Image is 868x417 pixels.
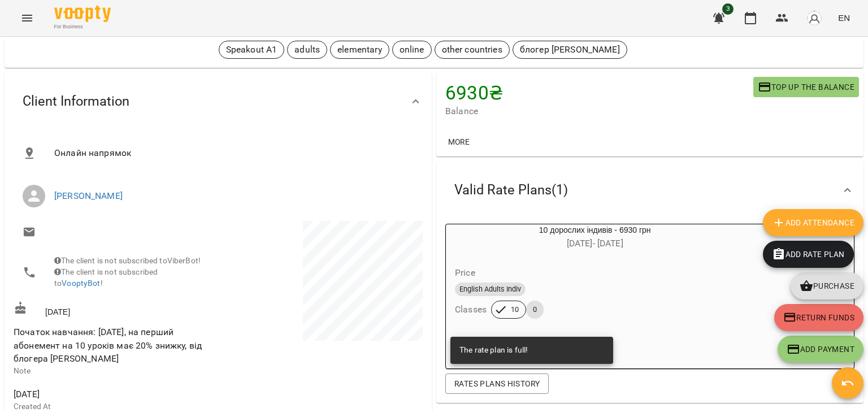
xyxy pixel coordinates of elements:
span: Return funds [783,311,854,324]
div: elementary [330,41,389,59]
img: avatar_s.png [806,10,822,26]
p: elementary [337,43,381,57]
span: 10 [504,305,526,315]
span: [DATE] [14,388,216,401]
button: Return funds [774,304,863,331]
span: Top up the balance [758,80,854,94]
p: Speakout A1 [226,43,277,57]
span: Client Information [23,93,129,110]
span: Add Payment [787,342,854,356]
span: [DATE] - [DATE] [567,238,623,249]
span: 3 [722,3,734,15]
button: More [441,132,477,152]
p: блогер [PERSON_NAME] [520,43,620,57]
span: More [445,135,472,149]
span: English Adults Indiv [455,284,526,294]
div: Client Information [5,72,432,131]
button: 10 дорослих індивів - 6930 грн[DATE]- [DATE]PriceEnglish Adults IndivClasses100 [446,224,744,332]
span: For Business [54,23,111,31]
button: Purchase [791,272,863,299]
div: adults [287,41,327,59]
div: online [392,41,432,59]
p: Note [14,366,216,377]
button: Menu [14,5,41,32]
span: Add Rate plan [772,247,845,261]
span: Balance [445,105,753,118]
p: adults [294,43,320,57]
span: Початок навчання: [DATE], на перший абонемент на 10 уроків має 20% знижку, від блогера [PERSON_NAME] [14,327,202,364]
p: online [400,43,424,57]
button: EN [834,7,854,28]
p: Created At [14,401,216,412]
button: Add Rate plan [763,241,854,268]
div: other countries [435,41,510,59]
img: Voopty Logo [54,6,111,22]
h6: Classes [455,302,487,318]
span: Онлайн напрямок [54,146,414,160]
div: [DATE] [11,299,218,320]
button: Top up the balance [753,77,859,97]
div: 10 дорослих індивів - 6930 грн [446,224,744,251]
div: Valid Rate Plans(1) [436,161,863,219]
p: other countries [442,43,502,57]
span: The client is not subscribed to ! [54,267,158,288]
div: блогер [PERSON_NAME] [513,41,627,59]
span: The client is not subscribed to ViberBot! [54,256,201,265]
span: Add Attendance [772,216,854,229]
span: Purchase [800,279,854,293]
span: 0 [526,305,544,315]
h6: Price [455,265,475,281]
span: Valid Rate Plans ( 1 ) [454,181,568,199]
span: Rates Plans History [454,377,540,390]
button: Add Attendance [763,209,863,236]
button: Add Payment [778,336,863,363]
a: VooptyBot [62,279,100,288]
div: The rate plan is full! [459,340,528,360]
h4: 6930 ₴ [445,81,753,105]
span: EN [838,12,850,24]
div: Speakout A1 [219,41,285,59]
button: Rates Plans History [445,373,549,394]
a: [PERSON_NAME] [54,190,123,201]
